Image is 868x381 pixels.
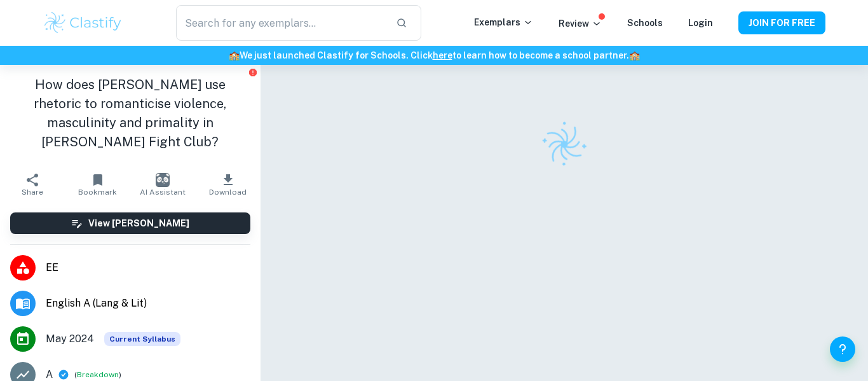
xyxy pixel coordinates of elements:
button: Report issue [248,67,258,77]
span: Download [209,188,247,197]
span: May 2024 [46,331,94,347]
img: AI Assistant [156,173,170,187]
span: AI Assistant [140,188,186,197]
h6: View [PERSON_NAME] [88,216,189,230]
button: View [PERSON_NAME] [10,212,250,234]
button: Breakdown [77,369,119,380]
span: English A (Lang & Lit) [46,296,250,311]
img: Clastify logo [533,113,596,176]
button: Bookmark [65,167,130,202]
button: AI Assistant [130,167,195,202]
a: here [433,50,452,60]
h1: How does [PERSON_NAME] use rhetoric to romanticise violence, masculinity and primality in [PERSON... [10,75,250,151]
a: Login [688,18,713,28]
span: Share [22,188,43,197]
a: Schools [627,18,663,28]
span: EE [46,260,250,275]
span: 🏫 [229,50,240,60]
button: Help and Feedback [830,336,855,362]
button: JOIN FOR FREE [738,11,825,34]
img: Clastify logo [43,10,123,36]
span: Current Syllabus [104,332,180,346]
span: Bookmark [78,188,117,197]
input: Search for any exemplars... [176,5,386,41]
p: Exemplars [474,15,533,29]
span: 🏫 [629,50,640,60]
p: Review [559,17,602,31]
button: Download [195,167,260,202]
span: ( ) [74,369,121,381]
h6: We just launched Clastify for Schools. Click to learn how to become a school partner. [3,48,865,62]
div: This exemplar is based on the current syllabus. Feel free to refer to it for inspiration/ideas wh... [104,332,180,346]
